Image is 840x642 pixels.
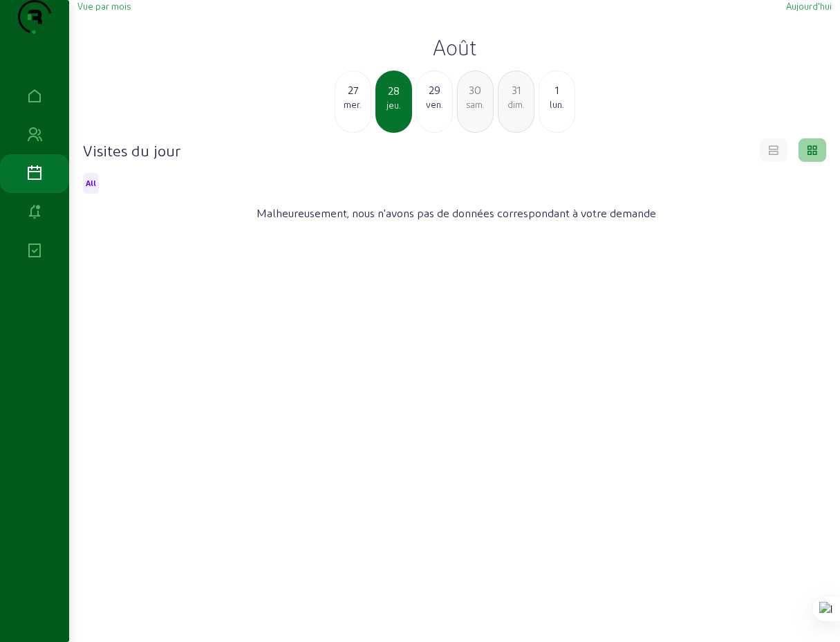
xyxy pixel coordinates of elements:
[498,98,534,111] div: dim.
[256,205,656,221] span: Malheureusement, nous n'avons pas de données correspondant à votre demande
[77,1,131,11] span: Vue par mois
[83,140,180,160] h4: Visites du jour
[86,178,96,188] span: All
[458,82,493,98] div: 30
[417,98,452,111] div: ven.
[539,98,575,111] div: lun.
[377,82,411,99] div: 28
[786,1,832,11] span: Aujourd'hui
[417,82,452,98] div: 29
[77,35,832,59] h2: Août
[335,98,371,111] div: mer.
[498,82,534,98] div: 31
[377,99,411,111] div: jeu.
[458,98,493,111] div: sam.
[539,82,575,98] div: 1
[335,82,371,98] div: 27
